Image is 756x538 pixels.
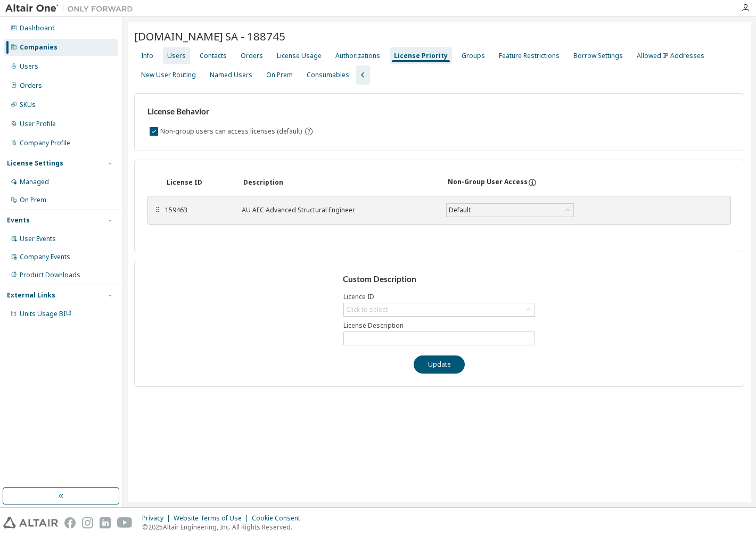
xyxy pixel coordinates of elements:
div: Orders [241,52,263,60]
div: Users [167,52,186,60]
div: Named Users [210,71,252,79]
div: Managed [20,178,49,186]
img: Altair One [5,3,138,14]
img: facebook.svg [64,517,76,528]
div: On Prem [266,71,293,79]
div: Cookie Consent [252,514,307,523]
div: Borrow Settings [573,52,623,60]
span: [DOMAIN_NAME] SA - 188745 [134,29,285,44]
div: Non-Group User Access [448,178,528,187]
div: Authorizations [335,52,380,60]
div: User Events [20,235,56,243]
div: Orders [20,81,42,90]
svg: By default any user not assigned to any group can access any license. Turn this setting off to di... [304,127,314,136]
div: New User Routing [141,71,196,79]
div: Click to select [346,305,388,314]
img: instagram.svg [82,517,93,528]
div: Consumables [307,71,349,79]
div: Company Events [20,253,70,261]
div: Description [243,178,435,187]
div: Default [447,204,573,217]
div: User Profile [20,120,56,128]
img: altair_logo.svg [3,517,58,528]
div: Events [7,216,30,225]
div: License Settings [7,159,63,168]
div: Product Downloads [20,271,80,279]
label: Non-group users can access licenses (default) [160,125,304,138]
div: AU AEC Advanced Structural Engineer [242,206,433,214]
p: © 2025 Altair Engineering, Inc. All Rights Reserved. [142,523,307,532]
h3: License Behavior [147,106,312,117]
div: Click to select [344,303,535,316]
div: Company Profile [20,139,70,147]
div: Users [20,62,38,71]
img: linkedin.svg [100,517,111,528]
div: Default [447,204,472,216]
button: Update [414,355,465,374]
div: Website Terms of Use [174,514,252,523]
div: SKUs [20,101,36,109]
div: Privacy [142,514,174,523]
div: License ID [167,178,231,187]
img: youtube.svg [117,517,133,528]
div: Groups [462,52,485,60]
div: License Usage [277,52,322,60]
div: Feature Restrictions [499,52,560,60]
label: License Description [343,321,535,330]
div: On Prem [20,196,46,204]
div: External Links [7,291,55,300]
div: Allowed IP Addresses [637,52,704,60]
div: 159463 [165,206,229,214]
h3: Custom Description [343,274,536,285]
div: License Priority [394,52,448,60]
div: Companies [20,43,57,52]
div: ⠿ [154,206,161,214]
div: Dashboard [20,24,55,32]
div: Info [141,52,153,60]
div: Contacts [200,52,227,60]
label: Licence ID [343,293,535,301]
span: Units Usage BI [20,309,72,318]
